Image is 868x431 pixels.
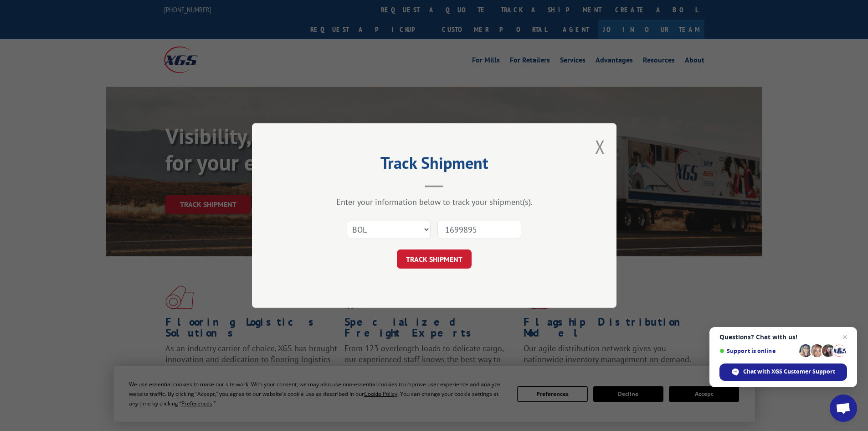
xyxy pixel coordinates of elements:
[719,333,847,341] span: Questions? Chat with us!
[839,332,850,343] span: Close chat
[397,249,472,269] button: TRACK SHIPMENT
[743,368,835,376] span: Chat with XGS Customer Support
[298,156,571,174] h2: Track Shipment
[437,220,521,239] input: Number(s)
[719,363,847,381] div: Chat with XGS Customer Support
[595,135,605,159] button: Close modal
[298,197,571,207] div: Enter your information below to track your shipment(s).
[719,348,796,354] span: Support is online
[830,395,857,422] div: Open chat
